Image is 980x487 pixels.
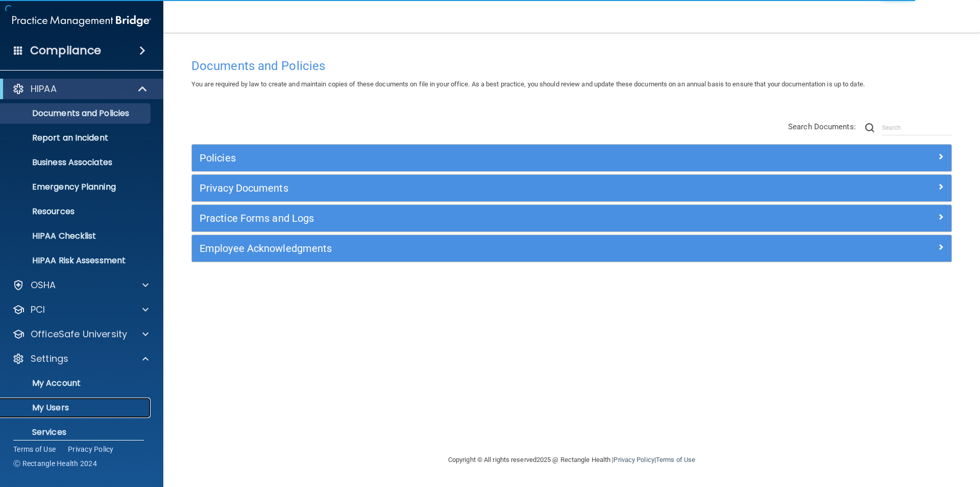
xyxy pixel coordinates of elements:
[200,213,754,224] h5: Practice Forms and Logs
[7,182,146,192] p: Emergency Planning
[191,80,865,88] span: You are required by law to create and maintain copies of these documents on file in your office. ...
[31,328,127,340] p: OfficeSafe University
[7,378,146,388] p: My Account
[7,157,146,168] p: Business Associates
[385,444,758,476] div: Copyright © All rights reserved 2025 @ Rectangle Health | |
[13,458,97,469] span: Ⓒ Rectangle Health 2024
[7,427,146,437] p: Services
[7,108,146,119] p: Documents and Policies
[30,43,101,58] h4: Compliance
[12,11,151,31] img: PMB logo
[200,243,754,254] h5: Employee Acknowledgments
[31,353,68,365] p: Settings
[882,120,952,135] input: Search
[31,83,57,95] p: HIPAA
[31,304,45,316] p: PCI
[200,210,944,226] a: Practice Forms and Logs
[12,279,149,291] a: OSHA
[7,206,146,217] p: Resources
[191,59,952,73] h4: Documents and Policies
[7,256,146,266] p: HIPAA Risk Assessment
[12,328,149,340] a: OfficeSafe University
[12,304,149,316] a: PCI
[7,403,146,413] p: My Users
[200,180,944,196] a: Privacy Documents
[788,122,856,131] span: Search Documents:
[865,123,874,132] img: ic-search.3b580494.png
[200,240,944,257] a: Employee Acknowledgments
[7,231,146,241] p: HIPAA Checklist
[200,150,944,166] a: Policies
[12,353,149,365] a: Settings
[31,279,56,291] p: OSHA
[12,83,148,95] a: HIPAA
[13,444,56,454] a: Terms of Use
[656,456,695,463] a: Terms of Use
[7,133,146,143] p: Report an Incident
[200,182,754,194] h5: Privacy Documents
[803,414,968,455] iframe: Drift Widget Chat Controller
[200,152,754,164] h5: Policies
[614,456,654,463] a: Privacy Policy
[68,444,114,454] a: Privacy Policy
